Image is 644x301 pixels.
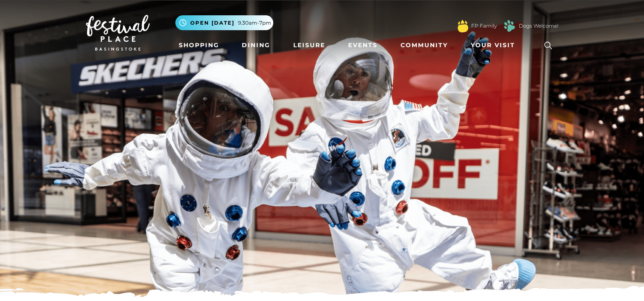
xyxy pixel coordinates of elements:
a: Your Visit [467,37,523,53]
button: Open [DATE] 9.30am-7pm [175,15,273,30]
a: Dogs Welcome! [519,22,558,30]
a: Shopping [175,37,223,53]
a: FP Family [471,22,497,30]
img: Festival Place Logo [86,15,150,51]
span: Your Visit [471,41,515,50]
a: Leisure [290,37,329,53]
a: Dining [238,37,274,53]
span: Open [DATE] [190,19,235,27]
a: Events [345,37,381,53]
a: Community [397,37,451,53]
span: 9.30am-7pm [238,19,271,27]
